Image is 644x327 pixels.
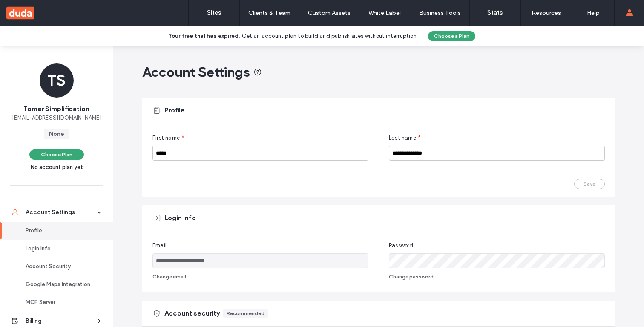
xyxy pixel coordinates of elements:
[26,317,95,325] div: Billing
[152,241,167,250] span: Email
[207,9,221,17] label: Sites
[164,213,196,223] span: Login Info
[26,244,95,253] div: Login Info
[26,298,95,307] div: MCP Server
[26,208,95,217] div: Account Settings
[26,262,95,271] div: Account Security
[308,9,351,17] label: Custom Assets
[152,253,368,268] input: Email
[152,146,368,161] input: First name
[152,134,180,142] span: First name
[587,9,600,17] label: Help
[169,33,240,39] b: Your free trial has expired.
[26,280,95,289] div: Google Maps Integration
[419,9,461,17] label: Business Tools
[389,146,605,161] input: Last name
[532,9,561,17] label: Resources
[368,9,401,17] label: White Label
[12,114,101,122] span: [EMAIL_ADDRESS][DOMAIN_NAME]
[487,9,503,17] label: Stats
[389,272,434,282] button: Change password
[40,63,74,98] div: TS
[164,309,220,318] span: Account security
[26,227,95,235] div: Profile
[248,9,290,17] label: Clients & Team
[23,104,89,114] span: Tomer Simplification
[242,33,418,39] span: Get an account plan to build and publish sites without interruption.
[142,63,250,80] span: Account Settings
[31,163,83,172] span: No account plan yet
[428,31,475,41] button: Choose a Plan
[389,241,414,250] span: Password
[389,134,416,142] span: Last name
[44,129,69,139] span: None
[152,272,186,282] button: Change email
[29,149,84,160] button: Choose Plan
[389,253,605,268] input: Password
[227,310,264,317] div: Recommended
[164,106,185,115] span: Profile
